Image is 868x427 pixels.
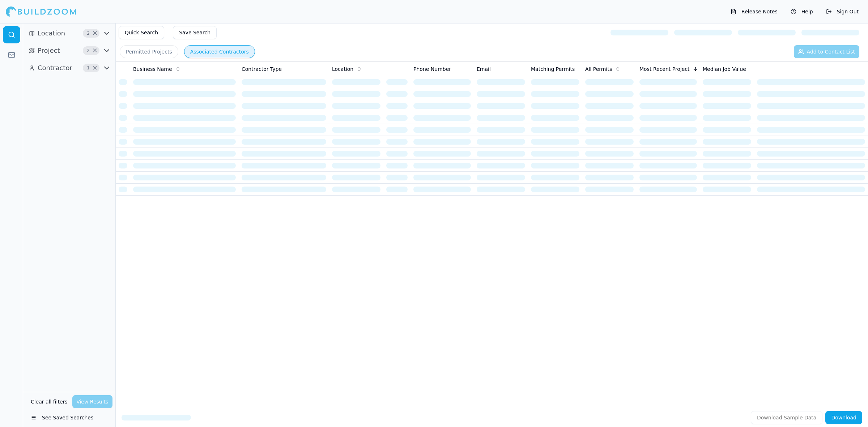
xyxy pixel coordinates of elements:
span: 2 [85,30,92,37]
button: Save Search [173,26,217,39]
button: Sign Out [822,6,862,17]
button: Contractor1Clear Contractor filters [26,62,112,74]
span: Clear Location filters [92,31,98,35]
span: All Permits [585,65,612,73]
span: Matching Permits [531,65,575,73]
span: 1 [85,64,92,72]
span: Clear Project filters [92,49,98,52]
span: Location [332,65,353,73]
span: Location [38,28,65,38]
span: Business Name [133,65,172,73]
button: Help [787,6,817,17]
button: Project2Clear Project filters [26,45,112,56]
button: Release Notes [727,6,781,17]
button: Quick Search [119,26,164,39]
button: See Saved Searches [26,411,112,424]
button: Associated Contractors [184,45,255,58]
button: Download [825,411,862,424]
span: Contractor Type [242,65,282,73]
span: Median Job Value [703,65,746,73]
span: Phone Number [413,65,451,73]
span: Clear Contractor filters [92,66,98,70]
span: Email [477,65,491,73]
button: Clear all filters [29,395,69,408]
button: Permitted Projects [120,45,178,58]
button: Location2Clear Location filters [26,27,112,39]
span: 2 [85,47,92,54]
span: Project [38,46,60,56]
span: Contractor [38,63,72,73]
span: Most Recent Project [639,65,690,73]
